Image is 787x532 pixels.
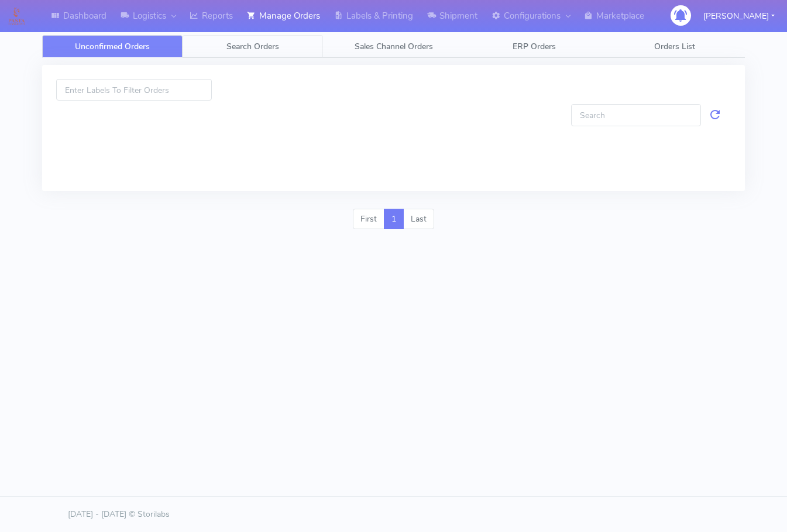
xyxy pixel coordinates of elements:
[513,41,556,52] span: ERP Orders
[56,79,212,101] input: Enter Labels To Filter Orders
[75,41,150,52] span: Unconfirmed Orders
[654,41,695,52] span: Orders List
[226,41,279,52] span: Search Orders
[355,41,433,52] span: Sales Channel Orders
[695,4,783,28] button: [PERSON_NAME]
[384,209,404,230] a: 1
[571,104,701,126] input: Search
[42,35,745,58] ul: Tabs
